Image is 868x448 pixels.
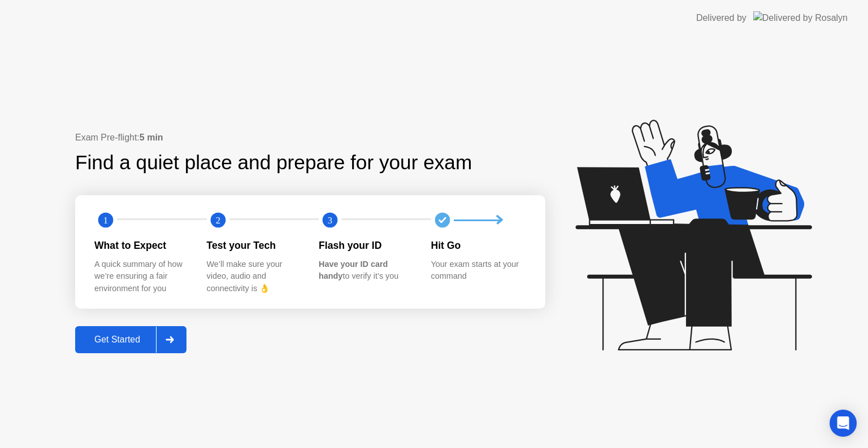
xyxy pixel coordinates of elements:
div: A quick summary of how we’re ensuring a fair environment for you [94,258,189,295]
div: Get Started [79,335,156,345]
text: 3 [328,215,332,226]
text: 2 [215,215,220,226]
div: Your exam starts at your command [431,258,526,283]
div: We’ll make sure your video, audio and connectivity is 👌 [207,258,301,295]
div: Flash your ID [319,238,413,253]
div: Find a quiet place and prepare for your exam [75,148,474,178]
b: 5 min [140,133,163,142]
div: to verify it’s you [319,258,413,283]
img: Delivered by Rosalyn [753,11,848,24]
div: Hit Go [431,238,526,253]
div: What to Expect [94,238,189,253]
div: Delivered by [696,11,747,25]
b: Have your ID card handy [319,260,388,281]
text: 1 [103,215,108,226]
div: Exam Pre-flight: [75,131,545,144]
div: Test your Tech [207,238,301,253]
div: Open Intercom Messenger [830,410,857,437]
button: Get Started [75,326,186,353]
